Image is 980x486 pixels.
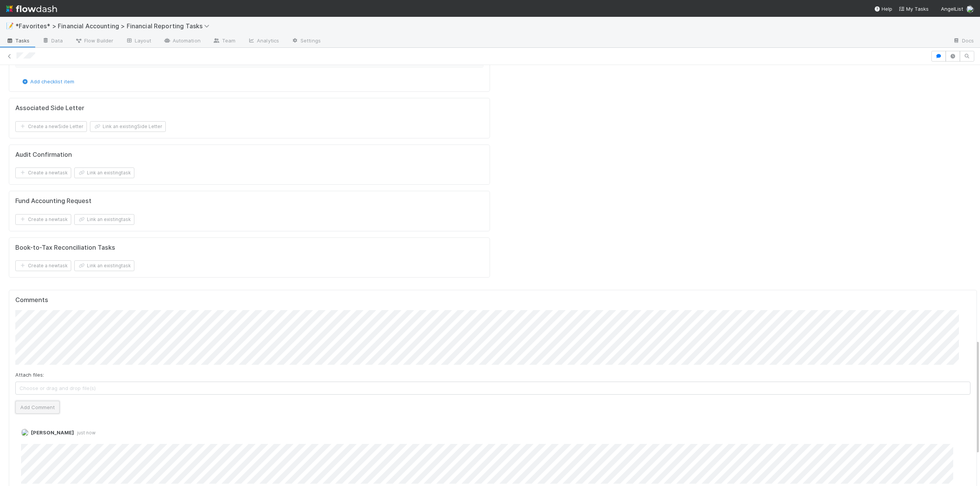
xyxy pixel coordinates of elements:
[242,35,285,47] a: Analytics
[15,260,71,271] button: Create a newtask
[947,35,980,47] a: Docs
[898,6,929,12] span: My Tasks
[15,22,213,30] span: *Favorites* > Financial Accounting > Financial Reporting Tasks
[75,37,113,44] span: Flow Builder
[31,429,74,436] span: [PERSON_NAME]
[21,78,74,85] a: Add checklist item
[90,121,166,132] button: Link an existingSide Letter
[15,401,60,414] button: Add Comment
[15,296,970,304] h5: Comments
[74,430,96,436] span: just now
[874,5,892,13] div: Help
[941,6,963,12] span: AngelList
[966,5,974,13] img: avatar_705f3a58-2659-4f93-91ad-7a5be837418b.png
[6,37,30,44] span: Tasks
[74,260,134,271] button: Link an existingtask
[15,244,115,252] h5: Book-to-Tax Reconciliation Tasks
[69,35,119,47] a: Flow Builder
[36,35,69,47] a: Data
[285,35,327,47] a: Settings
[74,167,134,178] button: Link an existingtask
[119,35,157,47] a: Layout
[15,121,87,132] button: Create a newSide Letter
[6,2,57,15] img: logo-inverted-e16ddd16eac7371096b0.svg
[15,371,44,379] label: Attach files:
[207,35,242,47] a: Team
[15,104,84,112] h5: Associated Side Letter
[16,382,970,394] span: Choose or drag and drop file(s)
[15,214,71,225] button: Create a newtask
[15,167,71,178] button: Create a newtask
[6,23,14,29] span: 📝
[898,5,929,13] a: My Tasks
[15,197,91,205] h5: Fund Accounting Request
[21,429,29,436] img: avatar_705f3a58-2659-4f93-91ad-7a5be837418b.png
[74,214,134,225] button: Link an existingtask
[157,35,207,47] a: Automation
[15,151,72,159] h5: Audit Confirmation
